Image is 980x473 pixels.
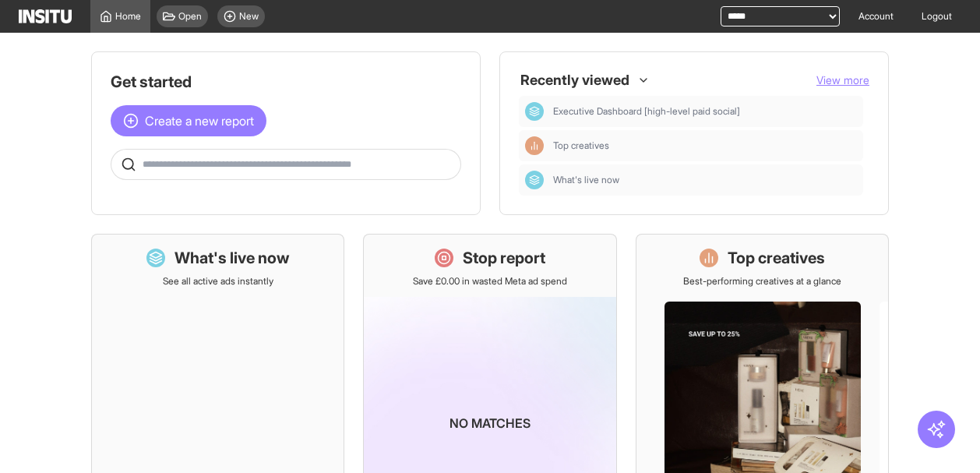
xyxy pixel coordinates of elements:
[463,247,545,269] h1: Stop report
[816,72,869,88] button: View more
[163,275,273,288] p: See all active ads instantly
[553,139,609,152] span: Top creatives
[111,105,266,136] button: Create a new report
[553,139,857,152] span: Top creatives
[728,247,825,269] h1: Top creatives
[553,105,857,118] span: Executive Dashboard [high-level paid social]
[413,275,567,288] p: Save £0.00 in wasted Meta ad spend
[111,71,461,93] h1: Get started
[816,73,869,86] span: View more
[553,174,857,186] span: What's live now
[525,136,544,155] div: Insights
[683,275,841,288] p: Best-performing creatives at a glance
[239,10,259,23] span: New
[525,102,544,121] div: Dashboard
[449,414,531,432] p: No matches
[145,111,254,130] span: Create a new report
[553,105,740,118] span: Executive Dashboard [high-level paid social]
[174,247,290,269] h1: What's live now
[115,10,141,23] span: Home
[553,174,619,186] span: What's live now
[525,171,544,189] div: Dashboard
[19,9,72,23] img: Logo
[178,10,202,23] span: Open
